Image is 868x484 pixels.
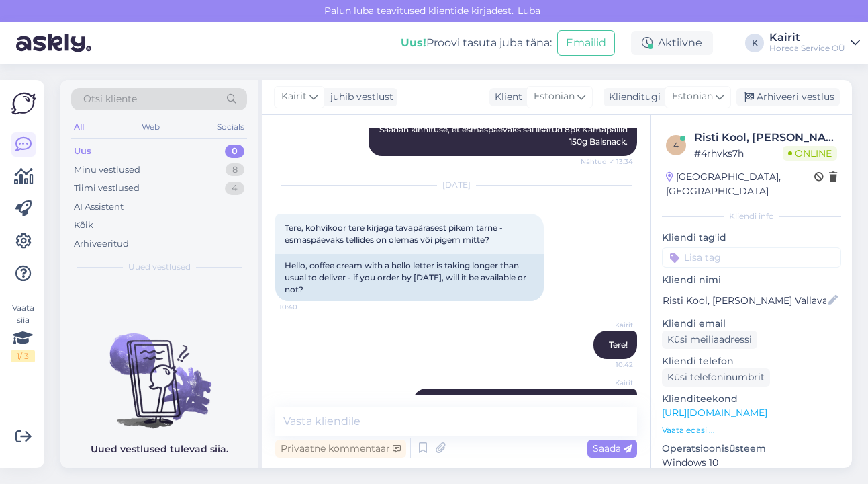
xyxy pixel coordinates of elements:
div: 0 [225,145,244,158]
input: Lisa tag [662,247,841,268]
div: Arhiveeritud [74,237,129,251]
div: Hello, coffee cream with a hello letter is taking longer than usual to deliver - if you order by ... [275,254,544,301]
p: Vaata edasi ... [662,424,841,436]
b: Uus! [401,36,426,49]
span: Tere! [609,339,628,350]
button: Emailid [557,30,615,56]
img: Askly Logo [11,91,36,116]
img: No chats [60,309,258,430]
div: Klienditugi [604,90,661,104]
div: # 4rhvks7h [694,146,783,161]
div: 8 [226,163,244,177]
div: Minu vestlused [74,163,140,177]
div: Vaata siia [11,302,35,362]
span: Otsi kliente [83,92,137,106]
span: Estonian [534,89,575,104]
p: Windows 10 [662,456,841,470]
p: Kliendi telefon [662,354,841,368]
div: Tiimi vestlused [74,182,140,195]
p: Kliendi nimi [662,273,841,287]
div: 1 / 3 [11,350,35,362]
div: Kairit [769,32,845,43]
span: Nähtud ✓ 13:34 [581,157,633,167]
span: Kairit [583,320,633,330]
div: Horeca Service OÜ [769,43,845,54]
span: 10:40 [279,302,330,312]
a: [URL][DOMAIN_NAME] [662,407,767,419]
div: Küsi telefoninumbrit [662,368,770,387]
p: Kliendi email [662,317,841,331]
div: juhib vestlust [325,90,393,104]
span: Tänud telefonivestluse eest! :) Saadan kinnituse, et esmaspäevaks sai lisatud 8pk Kamapallid 150g... [379,112,630,147]
p: Klienditeekond [662,392,841,406]
div: Privaatne kommentaar [275,440,406,458]
span: Estonian [672,89,713,104]
div: [DATE] [275,179,637,191]
div: K [745,34,764,52]
div: Socials [214,118,247,136]
div: Uus [74,145,91,158]
a: KairitHoreca Service OÜ [769,32,860,54]
div: Aktiivne [631,31,713,55]
div: Kõik [74,218,93,232]
span: Saada [593,442,632,454]
div: Risti Kool, [PERSON_NAME] Vallavalitsus [694,130,837,146]
span: Luba [514,5,544,17]
p: Operatsioonisüsteem [662,442,841,456]
div: Proovi tasuta juba täna: [401,35,552,51]
div: Kliendi info [662,210,841,223]
span: 4 [673,140,679,150]
div: [GEOGRAPHIC_DATA], [GEOGRAPHIC_DATA] [666,170,814,198]
div: Web [139,118,162,136]
span: Tere, kohvikoor tere kirjaga tavapärasest pikem tarne - esmaspäevaks tellides on olemas või pigem... [285,223,505,245]
span: Kairit [281,89,307,104]
span: Online [783,146,837,161]
span: 10:42 [583,360,633,370]
span: Uued vestlused [128,261,191,273]
span: Kairit [583,378,633,388]
div: Küsi meiliaadressi [662,331,757,349]
div: Arhiveeri vestlus [736,88,840,106]
p: Kliendi tag'id [662,231,841,245]
div: 4 [225,182,244,195]
div: All [71,118,87,136]
input: Lisa nimi [663,293,826,308]
div: Klient [489,90,522,104]
div: AI Assistent [74,200,124,214]
p: Uued vestlused tulevad siia. [91,442,228,456]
